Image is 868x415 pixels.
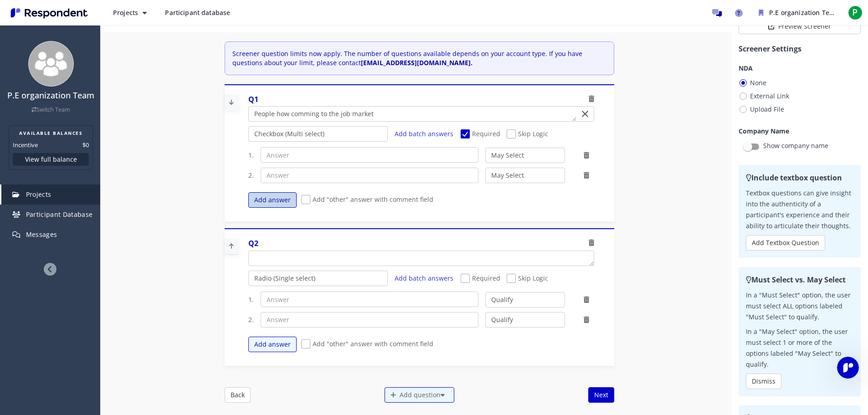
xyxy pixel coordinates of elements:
[107,15,125,33] img: Profile image for Jason
[225,387,251,403] button: Back
[395,129,453,138] span: Add batch answers
[13,129,89,137] h2: AVAILABLE BALANCES
[837,357,859,379] iframe: Intercom live chat
[248,192,297,208] button: Add answer
[395,274,453,282] span: Add batch answers
[385,387,454,403] div: Add question
[746,235,825,251] button: Add Textbox Question
[19,236,153,255] div: Why is my participation incentive lower than expected?
[461,129,500,140] span: Required
[18,21,71,28] img: logo
[763,140,828,151] p: Show company name
[588,387,614,403] button: Next
[122,284,182,321] button: Help
[124,15,142,33] img: Profile image for Kris
[507,274,548,285] span: Skip Logic
[113,8,138,17] span: Projects
[846,5,864,21] button: P
[248,151,254,160] span: 1.
[507,129,548,140] span: Skip Logic
[848,5,863,20] span: P
[26,230,57,239] span: Messages
[18,80,164,96] p: How can we help?
[26,210,93,219] span: Participant Database
[261,168,478,183] input: Answer
[746,172,853,183] h2: Include textbox question
[248,295,254,304] span: 1.
[248,315,254,324] span: 2.
[19,193,153,212] div: What is the Status of My Incentive Payment?
[158,5,237,21] a: Participant database
[89,15,108,33] img: Profile image for Melissa
[729,4,748,22] a: Help and support
[82,140,89,149] dd: $0
[739,77,766,88] span: None
[739,19,861,34] button: Preview Screener
[13,140,38,149] dt: Incentive
[248,171,254,180] span: 2.
[7,5,91,20] img: Respondent
[746,374,781,389] button: Dismiss
[261,147,478,163] input: Answer
[20,307,41,313] span: Home
[261,292,478,307] input: Answer
[746,188,853,231] p: Textbox questions can give insight into the authenticity of a participant's experience and their ...
[579,107,591,121] button: Clear Input
[739,126,861,136] h1: Company Name
[751,5,842,21] button: P.E organization Team
[76,307,107,313] span: Messages
[769,8,839,17] span: P.E organization Team
[746,290,853,323] p: In a "Must Select" option, the user must select ALL options labeled "Must Select" to qualify.
[9,107,173,132] div: Send us a message
[6,91,96,100] h4: P.E organization Team
[9,125,93,170] section: Balance summary
[144,307,159,313] span: Help
[19,166,153,185] div: How Does the Respondent research platform work? How can I earn money?
[19,145,74,155] span: Search for help
[395,274,454,283] a: Add batch answers
[165,8,230,17] span: Participant database
[18,65,164,80] p: Hi there 👋
[19,219,153,229] div: Why do I have to Verify My Work Email?
[739,91,789,102] span: External Link
[31,106,70,113] a: Switch Team
[61,284,121,321] button: Messages
[461,274,500,285] span: Required
[739,63,861,73] h1: NDA
[26,190,51,199] span: Projects
[301,195,433,206] span: Add "other" answer with comment field
[248,94,258,105] div: Q1
[249,107,576,121] textarea: Which of the following categories best describes your firm's total assets under management (AUM)?
[708,4,726,22] a: Message participants
[248,238,258,249] div: Q2
[248,337,297,352] button: Add answer
[13,215,169,232] div: Why do I have to Verify My Work Email?
[361,58,473,67] strong: [EMAIL_ADDRESS][DOMAIN_NAME].
[249,251,594,266] textarea: Which of the following categories best describes your firm's total assets under management (AUM)?
[261,312,478,328] input: Answer
[13,163,169,189] div: How Does the Respondent research platform work? How can I earn money?
[232,49,608,67] p: Screener question limits now apply. The number of questions available depends on your account typ...
[28,41,74,87] img: team_avatar_256.png
[746,326,853,370] p: In a "May Select" option, the user must select 1 or more of the options labeled "May Select" to q...
[13,153,89,166] button: View full balance
[739,104,784,115] span: Upload File
[13,141,169,159] button: Search for help
[739,43,861,54] h1: Screener Settings
[746,274,853,285] h2: Must Select vs. May Select
[157,15,173,31] div: Close
[13,232,169,259] div: Why is my participation incentive lower than expected?
[301,339,433,350] span: Add "other" answer with comment field
[13,189,169,215] div: What is the Status of My Incentive Payment?
[395,129,454,138] a: Add batch answers
[19,115,152,124] div: Send us a message
[106,5,154,21] button: Projects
